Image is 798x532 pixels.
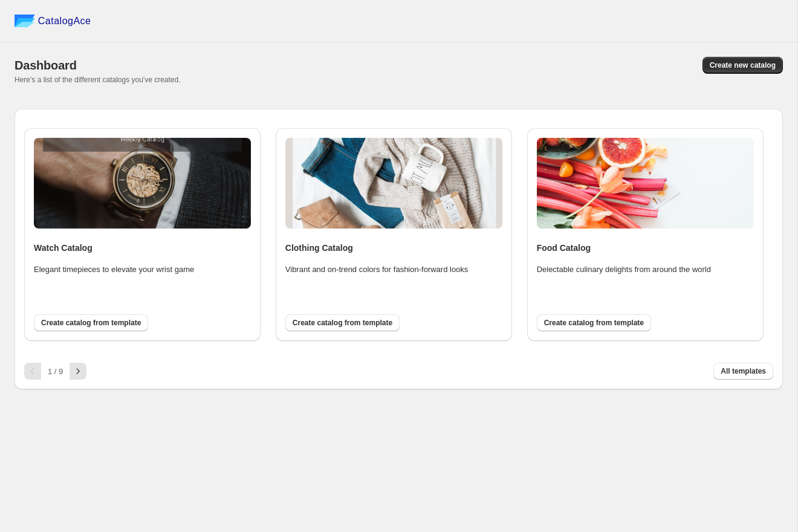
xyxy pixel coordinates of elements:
button: Create catalog from template [537,314,651,331]
span: Create catalog from template [544,318,644,328]
button: All templates [713,363,773,380]
p: Delectable culinary delights from around the world [537,264,730,276]
p: Elegant timepieces to elevate your wrist game [34,264,227,276]
span: Create catalog from template [41,318,141,328]
button: Create catalog from template [34,314,148,331]
span: 1 / 9 [48,367,63,376]
img: clothing [285,138,502,229]
span: Create catalog from template [293,318,392,328]
span: All templates [721,366,766,376]
button: Create catalog from template [285,314,400,331]
button: Create new catalog [702,57,783,74]
h4: Watch Catalog [34,242,251,254]
span: Create new catalog [710,60,776,70]
span: Dashboard [15,59,77,72]
img: food [537,138,754,229]
img: watch [34,138,251,229]
img: catalog ace [15,15,35,27]
span: CatalogAce [38,15,91,27]
span: Here's a list of the different catalogs you've created. [15,76,181,84]
p: Vibrant and on-trend colors for fashion-forward looks [285,264,479,276]
h4: Clothing Catalog [285,242,502,254]
h4: Food Catalog [537,242,754,254]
